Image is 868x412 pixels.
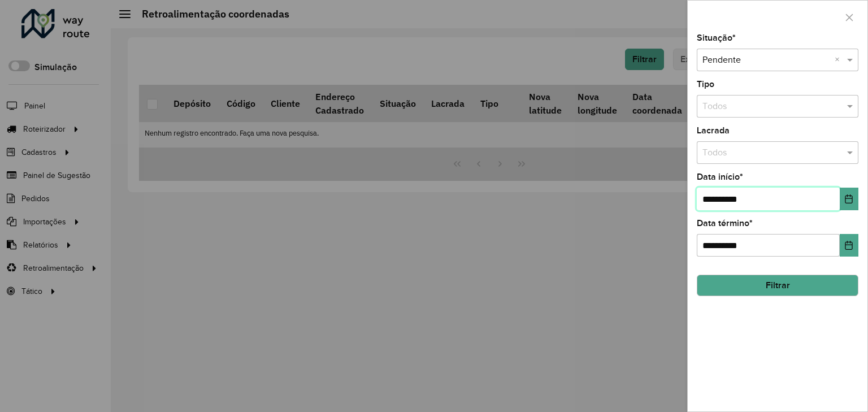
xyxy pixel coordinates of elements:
button: Filtrar [697,275,858,296]
label: Lacrada [697,124,730,137]
span: Clear all [835,53,844,67]
label: Tipo [697,77,714,91]
label: Data início [697,170,743,184]
button: Choose Date [840,188,858,210]
label: Situação [697,31,736,45]
button: Choose Date [840,234,858,257]
label: Data término [697,216,753,230]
